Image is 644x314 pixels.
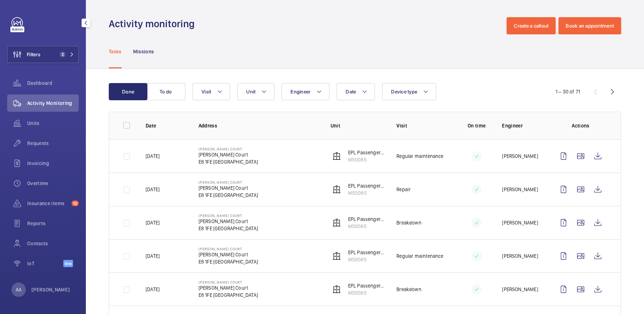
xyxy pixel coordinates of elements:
p: EPL Passenger Lift 16-32 [348,249,385,256]
p: Regular maintenance [396,153,443,160]
span: Activity Monitoring [27,100,79,107]
span: Beta [63,260,73,267]
span: Filters [27,51,40,58]
p: [PERSON_NAME] [502,252,538,260]
p: [DATE] [146,186,160,193]
p: Breakdown [396,219,421,226]
span: Device type [391,89,417,95]
span: 2 [60,52,65,57]
p: M50085 [348,189,385,197]
p: AA [16,286,21,293]
button: Filters2 [7,46,79,63]
button: Create a callout [507,17,556,34]
button: Unit [237,83,274,100]
img: elevator.svg [332,285,341,294]
span: Engineer [291,89,311,95]
h1: Activity monitoring [109,17,199,30]
p: [PERSON_NAME] Court [199,218,258,225]
p: Breakdown [396,286,421,293]
p: [PERSON_NAME] Court [199,184,258,192]
span: Overtime [27,180,79,187]
p: [PERSON_NAME] Court [199,280,258,284]
p: [DATE] [146,219,160,226]
p: Repair [396,186,411,193]
p: On time [463,122,491,129]
button: Date [337,83,375,100]
p: E8 1FE [GEOGRAPHIC_DATA] [199,225,258,232]
span: 10 [72,201,79,206]
p: Unit [331,122,385,129]
p: E8 1FE [GEOGRAPHIC_DATA] [199,258,258,265]
div: 1 – 30 of 71 [556,88,580,95]
p: E8 1FE [GEOGRAPHIC_DATA] [199,291,258,299]
button: Engineer [282,83,330,100]
span: Contacts [27,240,79,247]
p: E8 1FE [GEOGRAPHIC_DATA] [199,158,258,165]
span: Visit [201,89,211,95]
p: EPL Passenger Lift 16-32 [348,282,385,289]
img: elevator.svg [332,152,341,160]
p: E8 1FE [GEOGRAPHIC_DATA] [199,192,258,199]
p: [PERSON_NAME] [502,219,538,226]
p: [PERSON_NAME] Court [199,151,258,158]
img: elevator.svg [332,185,341,194]
p: Visit [396,122,451,129]
span: Dashboard [27,79,79,87]
p: M50085 [348,156,385,163]
button: Device type [382,83,436,100]
button: Visit [192,83,230,100]
p: Tasks [109,48,122,55]
button: To do [147,83,185,100]
p: [DATE] [146,153,160,160]
span: Insurance items [27,200,69,207]
p: Actions [555,122,606,129]
img: elevator.svg [332,252,341,260]
p: [DATE] [146,252,160,260]
p: [PERSON_NAME] Court [199,180,258,184]
p: [PERSON_NAME] Court [199,147,258,151]
p: Missions [133,48,154,55]
p: EPL Passenger Lift 16-32 [348,182,385,189]
span: Invoicing [27,160,79,167]
span: Unit [246,89,255,95]
p: Regular maintenance [396,252,443,260]
p: [PERSON_NAME] Court [199,284,258,291]
p: [PERSON_NAME] [31,286,70,293]
p: M50085 [348,289,385,296]
span: Date [346,89,356,95]
button: Done [109,83,147,100]
img: elevator.svg [332,218,341,227]
button: Book an appointment [558,17,621,34]
span: Requests [27,140,79,147]
p: Engineer [502,122,543,129]
p: M50085 [348,223,385,230]
p: [DATE] [146,286,160,293]
p: EPL Passenger Lift 16-32 [348,149,385,156]
p: [PERSON_NAME] Court [199,247,258,251]
p: [PERSON_NAME] [502,186,538,193]
p: Date [146,122,187,129]
p: [PERSON_NAME] Court [199,213,258,218]
p: EPL Passenger Lift 16-32 [348,216,385,223]
p: Address [199,122,319,129]
span: Units [27,120,79,127]
p: [PERSON_NAME] [502,286,538,293]
span: Reports [27,220,79,227]
p: M50085 [348,256,385,263]
p: [PERSON_NAME] Court [199,251,258,258]
p: [PERSON_NAME] [502,153,538,160]
span: IoT [27,260,63,267]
